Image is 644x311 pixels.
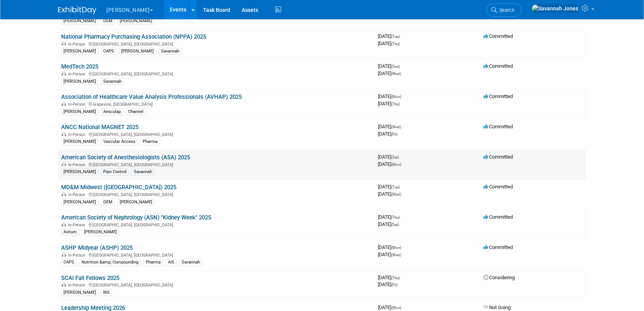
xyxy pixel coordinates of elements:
span: In-Person [68,192,88,197]
span: (Mon) [391,306,401,310]
span: Not Going [483,304,511,310]
a: Search [486,3,522,17]
a: ANCC National MAGNET 2025 [61,124,138,131]
div: [PERSON_NAME] [61,18,98,25]
div: OEM [101,199,115,206]
span: [DATE] [378,282,397,287]
span: [DATE] [378,275,402,280]
a: MD&M Midwest ([GEOGRAPHIC_DATA]) 2025 [61,184,176,191]
span: In-Person [68,283,88,288]
a: Association of Healthcare Value Analysis Professionals (AVHAP) 2025 [61,93,242,100]
span: (Thu) [391,42,400,46]
span: [DATE] [378,244,403,250]
div: [GEOGRAPHIC_DATA], [GEOGRAPHIC_DATA] [61,221,372,228]
span: Committed [483,124,513,129]
span: - [401,275,402,280]
span: In-Person [68,102,88,107]
span: [DATE] [378,184,402,190]
img: In-Person Event [62,192,66,196]
a: American Society of Anesthesiologists (ASA) 2025 [61,154,190,161]
span: (Fri) [391,132,397,136]
span: (Tue) [391,185,400,189]
div: Avitum [61,229,79,236]
div: [PERSON_NAME] [117,18,154,25]
span: [DATE] [378,304,403,310]
div: [PERSON_NAME] [61,199,98,206]
span: Committed [483,184,513,190]
span: (Mon) [391,162,401,167]
div: [GEOGRAPHIC_DATA], [GEOGRAPHIC_DATA] [61,70,372,77]
span: - [402,244,403,250]
span: [DATE] [378,221,399,227]
a: ASHP Midyear (ASHP) 2025 [61,244,133,251]
span: Considering [483,275,515,280]
span: [DATE] [378,33,402,39]
a: SCAI Fall Fellows 2025 [61,275,119,282]
div: Savannah [132,169,154,175]
div: [GEOGRAPHIC_DATA], [GEOGRAPHIC_DATA] [61,131,372,137]
span: (Sat) [391,155,399,159]
div: Channel [126,108,146,115]
span: [DATE] [378,41,400,46]
span: - [400,154,401,160]
img: In-Person Event [62,42,66,46]
a: National Pharmacy Purchasing Association (NPPA) 2025 [61,33,206,40]
span: [DATE] [378,101,400,106]
div: AIS [166,259,177,266]
div: Grapevine, [GEOGRAPHIC_DATA] [61,101,372,107]
span: [DATE] [378,154,401,160]
span: - [401,214,402,220]
span: (Wed) [391,192,401,196]
div: CAPS [61,259,76,266]
img: In-Person Event [62,162,66,166]
div: [GEOGRAPHIC_DATA], [GEOGRAPHIC_DATA] [61,252,372,258]
span: - [401,184,402,190]
span: - [402,93,403,99]
div: [GEOGRAPHIC_DATA], [GEOGRAPHIC_DATA] [61,191,372,197]
a: MedTech 2025 [61,63,98,70]
span: (Wed) [391,253,401,257]
span: [DATE] [378,191,401,197]
div: [GEOGRAPHIC_DATA], [GEOGRAPHIC_DATA] [61,41,372,47]
div: OEM [101,18,115,25]
span: - [401,33,402,39]
img: In-Person Event [62,253,66,257]
div: [PERSON_NAME] [82,229,119,236]
div: [GEOGRAPHIC_DATA], [GEOGRAPHIC_DATA] [61,282,372,288]
span: In-Person [68,72,88,77]
span: (Wed) [391,125,401,129]
div: Savannah [101,78,124,85]
img: In-Person Event [62,283,66,286]
div: [PERSON_NAME] [61,108,98,115]
span: [DATE] [378,131,397,137]
span: (Mon) [391,246,401,250]
span: In-Person [68,162,88,167]
img: In-Person Event [62,72,66,75]
span: - [402,124,403,129]
div: BIS [101,289,112,296]
span: (Sat) [391,223,399,227]
span: In-Person [68,223,88,228]
img: In-Person Event [62,102,66,106]
div: [PERSON_NAME] [119,48,156,55]
img: Savannah Jones [532,4,579,13]
div: Aesculap [101,108,123,115]
span: (Thu) [391,276,400,280]
div: Pharma [143,259,163,266]
span: In-Person [68,132,88,137]
span: Committed [483,63,513,69]
div: Savannah [179,259,202,266]
img: ExhibitDay [58,7,96,14]
span: Committed [483,154,513,160]
div: [PERSON_NAME] [61,138,98,145]
img: In-Person Event [62,223,66,226]
a: American Society of Nephrology (ASN) "Kidney Week" 2025 [61,214,211,221]
span: (Wed) [391,72,401,76]
span: [DATE] [378,124,403,129]
span: (Thu) [391,215,400,219]
span: (Thu) [391,102,400,106]
span: In-Person [68,253,88,258]
span: [DATE] [378,161,401,167]
span: (Sun) [391,64,400,69]
span: Committed [483,93,513,99]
